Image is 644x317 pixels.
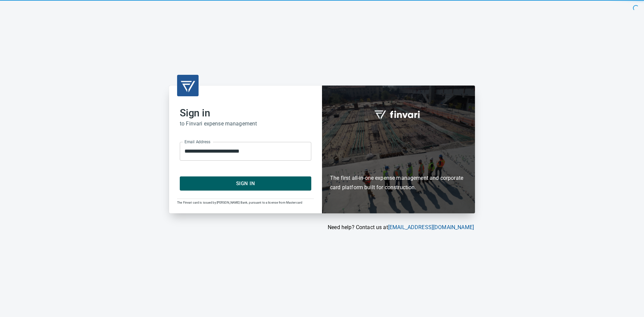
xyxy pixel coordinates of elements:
a: [EMAIL_ADDRESS][DOMAIN_NAME] [388,224,474,230]
h2: Sign in [180,107,311,119]
span: Sign In [187,179,304,188]
img: fullword_logo_white.png [373,107,424,122]
div: Finvari [322,86,475,213]
span: The Finvari card is issued by [PERSON_NAME] Bank, pursuant to a license from Mastercard [177,201,302,204]
img: transparent_logo.png [180,77,196,94]
p: Need help? Contact us at [169,223,474,231]
button: Sign In [180,176,311,191]
h6: to Finvari expense management [180,119,311,128]
h6: The first all-in-one expense management and corporate card platform built for construction. [330,135,467,193]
